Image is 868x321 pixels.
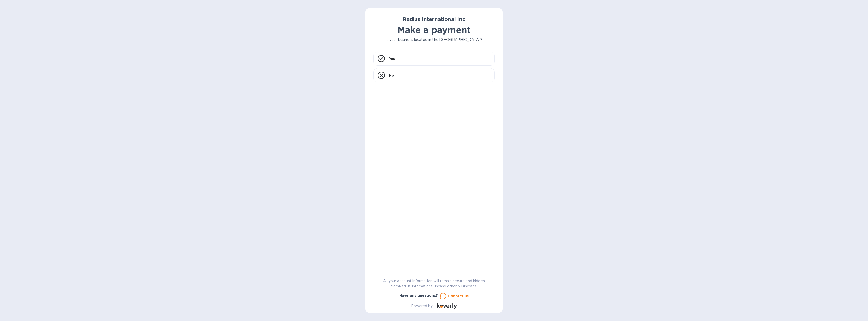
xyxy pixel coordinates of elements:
p: All your account information will remain secure and hidden from Radius International Inc and othe... [373,278,495,289]
b: Have any questions? [399,293,438,298]
p: Yes [389,56,395,61]
b: Radius International Inc [403,16,465,22]
p: Is your business located in the [GEOGRAPHIC_DATA]? [373,37,495,42]
p: Powered by [411,303,432,309]
u: Contact us [448,294,469,298]
h1: Make a payment [373,24,495,35]
p: No [389,73,394,78]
